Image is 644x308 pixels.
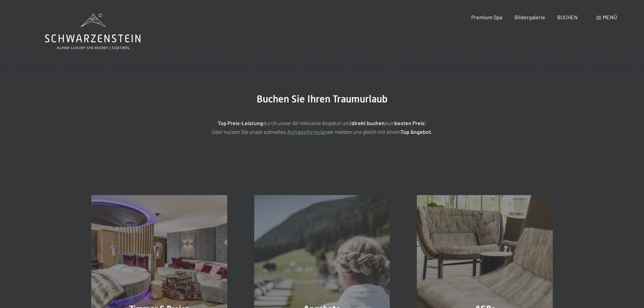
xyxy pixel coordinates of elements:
[471,14,502,20] a: Premium Spa
[515,14,545,20] a: Bildergalerie
[287,128,327,135] a: Anfrageformular
[153,119,491,136] p: durch unser All-inklusive Angebot und zum ! Oder nutzen Sie unser schnelles wir melden uns gleich...
[401,128,432,135] strong: Top Angebot.
[218,120,263,126] strong: Top Preis-Leistung
[557,14,578,20] a: BUCHEN
[257,93,388,105] span: Buchen Sie Ihren Traumurlaub
[603,14,617,20] span: Menü
[352,120,385,126] strong: direkt buchen
[395,120,425,126] strong: besten Preis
